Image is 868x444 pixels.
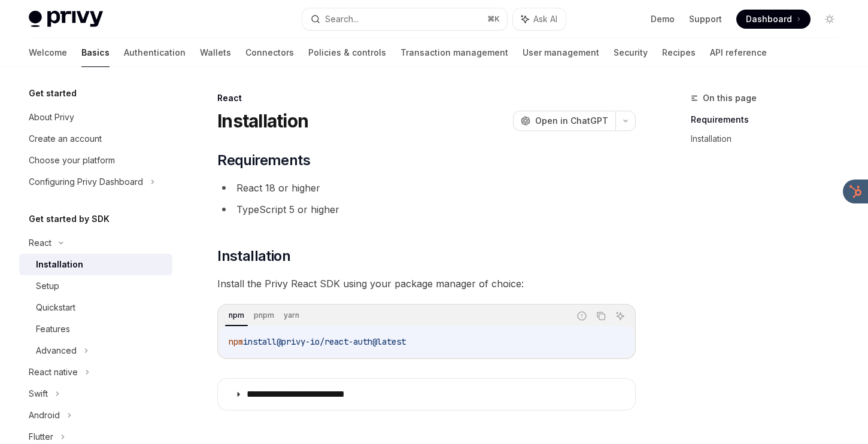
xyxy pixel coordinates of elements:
a: Support [689,13,722,25]
a: Policies & controls [308,38,386,67]
div: Swift [29,387,48,401]
button: Open in ChatGPT [513,111,615,131]
a: Security [614,38,648,67]
div: Create an account [29,132,102,146]
a: Create an account [19,128,172,150]
a: Setup [19,275,172,297]
a: Installation [691,129,849,148]
div: Quickstart [36,300,75,315]
button: Ask AI [513,8,566,30]
a: About Privy [19,107,172,128]
div: Android [29,408,60,422]
span: @privy-io/react-auth@latest [277,336,406,347]
h5: Get started by SDK [29,212,110,226]
span: Requirements [217,151,310,170]
div: Flutter [29,430,53,444]
button: Copy the contents from the code block [593,308,609,324]
span: ⌘ K [487,14,500,24]
div: Choose your platform [29,153,115,168]
span: Open in ChatGPT [535,115,608,127]
a: Wallets [200,38,231,67]
img: light logo [29,11,103,28]
button: Search...⌘K [302,8,508,30]
a: Choose your platform [19,150,172,171]
a: Dashboard [736,10,811,29]
a: Features [19,318,172,340]
a: Basics [81,38,110,67]
div: Search... [325,12,359,26]
h5: Get started [29,86,77,101]
div: yarn [280,308,303,323]
div: Advanced [36,343,77,358]
div: Configuring Privy Dashboard [29,175,143,189]
div: React [29,236,51,250]
span: npm [229,336,243,347]
a: Requirements [691,110,849,129]
div: Setup [36,279,59,293]
h1: Installation [217,110,308,132]
li: TypeScript 5 or higher [217,201,636,218]
a: User management [523,38,599,67]
div: React native [29,365,78,379]
a: Installation [19,254,172,275]
span: Ask AI [533,13,557,25]
div: React [217,92,636,104]
li: React 18 or higher [217,180,636,196]
span: install [243,336,277,347]
button: Report incorrect code [574,308,590,324]
div: Features [36,322,70,336]
span: Dashboard [746,13,792,25]
div: pnpm [250,308,278,323]
button: Ask AI [612,308,628,324]
a: API reference [710,38,767,67]
a: Connectors [245,38,294,67]
a: Demo [651,13,675,25]
a: Welcome [29,38,67,67]
span: On this page [703,91,757,105]
a: Recipes [662,38,696,67]
a: Authentication [124,38,186,67]
span: Installation [217,247,290,266]
span: Install the Privy React SDK using your package manager of choice: [217,275,636,292]
div: About Privy [29,110,74,124]
div: npm [225,308,248,323]
div: Installation [36,257,83,272]
a: Quickstart [19,297,172,318]
a: Transaction management [400,38,508,67]
button: Toggle dark mode [820,10,839,29]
